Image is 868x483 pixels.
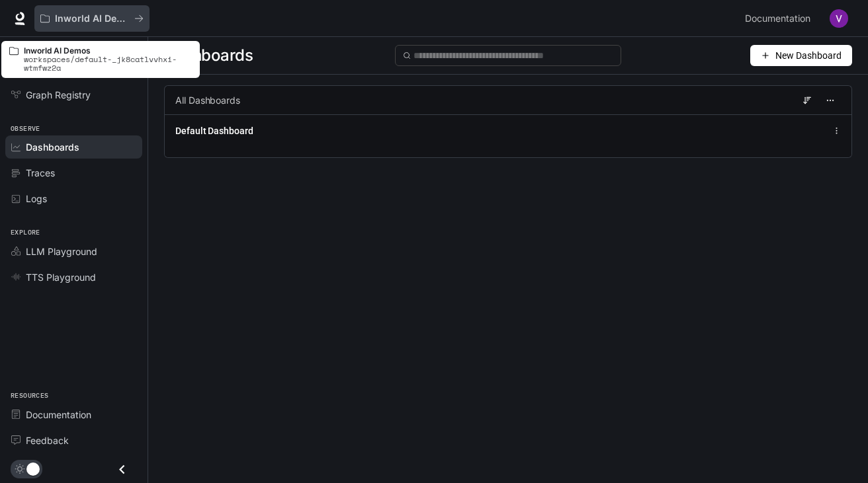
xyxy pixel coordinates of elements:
button: All workspaces [34,5,150,32]
span: Feedback [26,433,69,447]
a: Default Dashboard [175,124,253,137]
img: User avatar [830,9,848,28]
p: workspaces/default-_jk8catlvvhxi-wtmfwz2a [24,55,192,72]
a: Dashboards [5,135,142,159]
p: Inworld AI Demos [24,46,192,55]
span: LLM Playground [26,244,97,258]
span: Dashboards [26,140,79,154]
a: TTS Playground [5,266,142,289]
a: Documentation [740,5,820,32]
button: User avatar [826,5,852,32]
span: Documentation [26,408,91,422]
span: All Dashboards [175,94,240,107]
a: Logs [5,187,142,210]
a: Graph Registry [5,83,142,106]
button: Close drawer [107,456,137,483]
p: Inworld AI Demos [55,13,129,24]
a: Documentation [5,403,142,426]
span: New Dashboard [775,48,842,63]
span: Traces [26,166,55,180]
span: Dark mode toggle [26,461,40,476]
a: Feedback [5,429,142,452]
span: TTS Playground [26,270,96,284]
span: Documentation [745,11,810,27]
span: Graph Registry [26,88,91,102]
button: New Dashboard [750,45,852,66]
span: Dashboards [164,42,253,69]
a: Traces [5,161,142,184]
span: Logs [26,192,47,205]
a: LLM Playground [5,240,142,263]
